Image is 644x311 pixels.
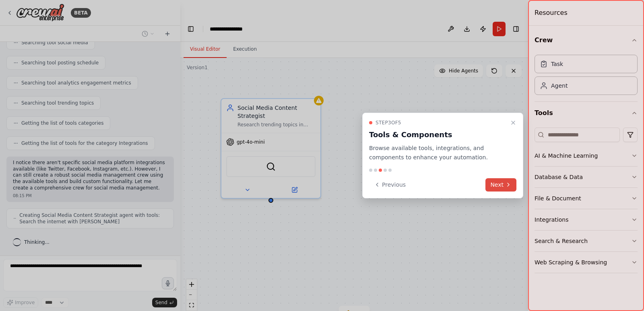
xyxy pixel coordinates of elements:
p: Browse available tools, integrations, and components to enhance your automation. [369,144,507,162]
h3: Tools & Components [369,129,507,140]
button: Next [485,178,516,192]
button: Close walkthrough [508,118,518,128]
button: Previous [369,178,411,192]
span: Step 3 of 5 [376,119,401,126]
button: Hide left sidebar [185,23,196,35]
